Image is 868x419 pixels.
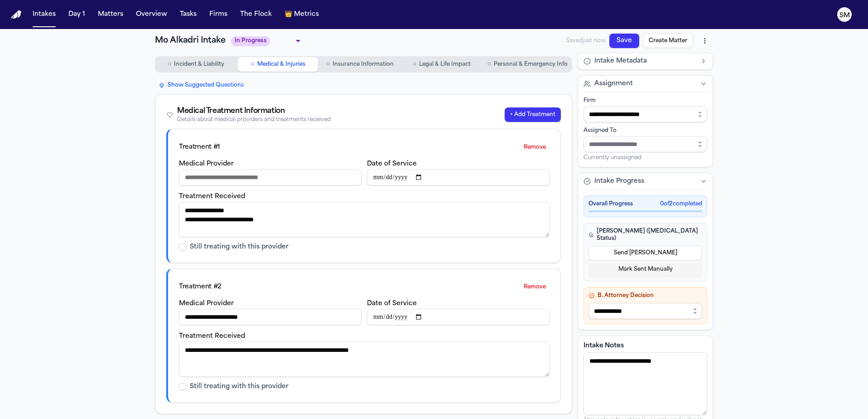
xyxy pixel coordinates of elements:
label: Still treating with this provider [190,382,289,391]
button: More actions [697,33,713,49]
span: ○ [251,60,254,69]
button: Go to Legal & Life Impact [402,57,482,72]
input: Date of service [367,169,550,185]
span: Assignment [594,79,633,88]
div: Medical Treatment Information [177,106,331,117]
button: Go to Medical & Injuries [238,57,318,72]
button: Day 1 [65,6,89,23]
a: Home [11,10,22,19]
label: Medical Provider [179,161,234,167]
div: Assigned To [583,127,707,134]
div: Details about medical providers and treatments received [177,117,331,123]
button: Matters [94,6,127,23]
textarea: Treatment received [179,202,550,237]
button: Go to Insurance Information [320,57,400,72]
span: Currently unassigned [583,154,641,161]
div: Firm [583,97,707,104]
button: The Flock [236,6,275,23]
button: Go to Personal & Emergency Info [484,57,571,72]
input: Select firm [583,106,707,122]
button: Mark Sent Manually [588,262,702,277]
label: Still treating with this provider [190,243,289,252]
button: Go to Incident & Liability [156,57,236,72]
button: Intake Metadata [578,53,713,69]
button: + Add Treatment [505,107,561,122]
label: Intake Notes [583,341,707,351]
label: Treatment Received [179,333,245,340]
span: Insurance Information [333,61,394,68]
span: Incident & Liability [174,61,224,68]
input: Medical provider [179,309,362,325]
button: Intake Progress [578,173,713,190]
div: Treatment # 2 [179,283,222,292]
h1: Mo Alkadri Intake [155,34,226,47]
button: Remove [520,140,550,155]
span: Medical & Injuries [257,61,305,68]
span: Intake Progress [594,177,644,186]
button: Show Suggested Questions [155,80,247,91]
label: Treatment Received [179,193,245,200]
span: In Progress [231,36,270,46]
input: Assign to staff member [583,136,707,152]
span: ○ [413,60,416,69]
label: Medical Provider [179,300,234,307]
button: Firms [206,6,231,23]
input: Date of service [367,309,550,325]
span: Intake Metadata [594,57,647,66]
textarea: Treatment received [179,341,550,377]
div: Treatment # 1 [179,143,220,152]
div: Update intake status [231,34,304,47]
button: Tasks [176,6,200,23]
button: Send [PERSON_NAME] [588,246,702,260]
input: Medical provider [179,169,362,185]
label: Date of Service [367,161,417,167]
span: 0 of 2 completed [660,200,702,208]
span: Legal & Life Impact [419,61,471,68]
span: Personal & Emergency Info [494,61,568,68]
h4: B. Attorney Decision [588,292,702,299]
button: Save [609,34,639,48]
label: Date of Service [367,300,417,307]
span: ○ [326,60,329,69]
button: Overview [132,6,171,23]
span: Saved just now [566,37,606,44]
span: ○ [168,60,171,69]
button: Assignment [578,76,713,92]
button: Create Matter [643,34,693,48]
h4: [PERSON_NAME] ([MEDICAL_DATA] Status) [588,228,702,242]
button: Intakes [29,6,59,23]
button: Remove [520,280,550,294]
textarea: Intake notes [583,352,707,415]
img: Finch Logo [11,10,22,19]
span: Overall Progress [588,200,633,208]
button: crownMetrics [281,6,323,23]
span: ○ [487,60,491,69]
